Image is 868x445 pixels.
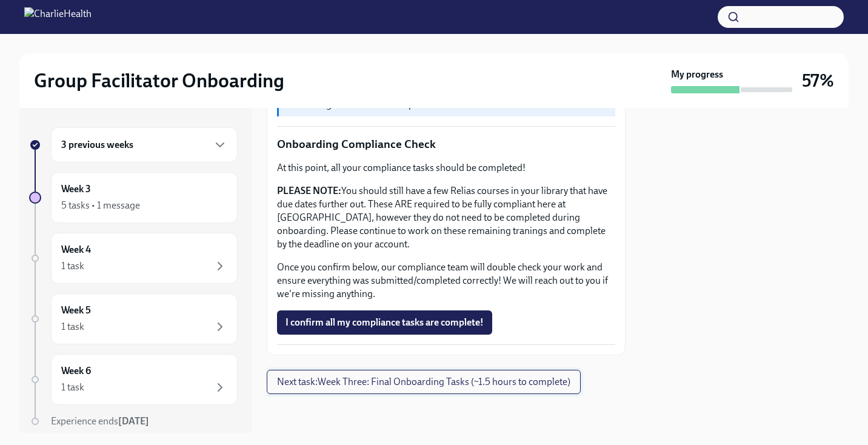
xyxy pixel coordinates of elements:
h6: Week 3 [61,182,91,196]
p: At this point, all your compliance tasks should be completed! [277,161,615,175]
h3: 57% [802,70,834,92]
a: Week 61 task [29,354,238,405]
strong: PLEASE NOTE: [277,185,341,196]
p: You should still have a few Relias courses in your library that have due dates further out. These... [277,184,615,251]
strong: [DATE] [118,415,149,427]
h6: Week 6 [61,364,91,378]
span: Next task : Week Three: Final Onboarding Tasks (~1.5 hours to complete) [277,376,570,388]
div: 1 task [61,320,84,333]
h2: Group Facilitator Onboarding [34,69,284,93]
a: Week 51 task [29,293,238,344]
button: I confirm all my compliance tasks are complete! [277,310,492,335]
a: Week 35 tasks • 1 message [29,172,238,223]
button: Next task:Week Three: Final Onboarding Tasks (~1.5 hours to complete) [267,370,581,394]
strong: My progress [671,68,723,81]
h6: Week 4 [61,243,91,256]
p: Once you confirm below, our compliance team will double check your work and ensure everything was... [277,261,615,301]
span: I confirm all my compliance tasks are complete! [285,316,484,329]
p: Onboarding Compliance Check [277,136,615,152]
h6: Week 5 [61,304,91,317]
div: 5 tasks • 1 message [61,199,140,212]
img: CharlieHealth [24,7,92,27]
div: 1 task [61,259,84,273]
div: 3 previous weeks [51,127,238,162]
a: Week 41 task [29,233,238,284]
span: Experience ends [51,415,149,427]
h6: 3 previous weeks [61,138,133,152]
div: 1 task [61,381,84,394]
